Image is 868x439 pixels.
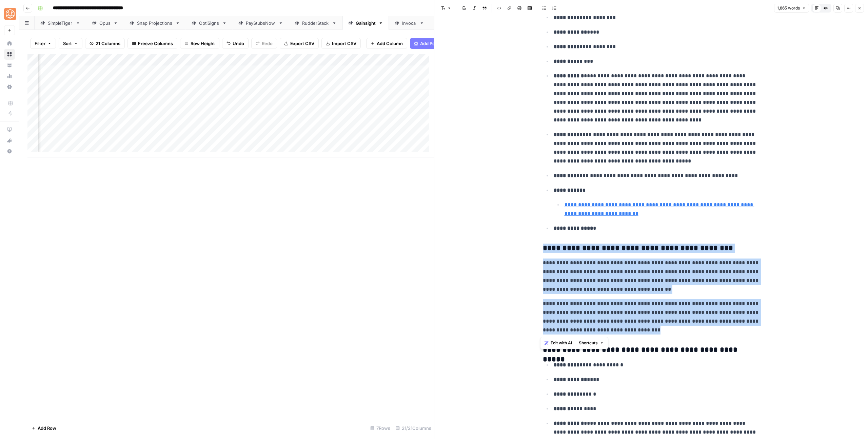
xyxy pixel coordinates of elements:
span: Row Height [191,40,215,47]
div: Opus [99,20,111,26]
div: 7 Rows [368,423,393,434]
span: Freeze Columns [138,40,173,47]
a: Gainsight [342,16,389,30]
a: Settings [4,81,15,92]
button: Filter [30,38,56,49]
button: Shortcuts [576,339,607,347]
div: PayStubsNow [246,20,276,26]
span: Add Column [377,40,403,47]
button: Add Row [27,423,60,434]
div: RudderStack [302,20,329,26]
button: Add Column [366,38,407,49]
button: Redo [251,38,277,49]
a: PayStubsNow [233,16,289,30]
a: OptiSigns [186,16,233,30]
span: Filter [35,40,45,47]
a: SimpleTiger [35,16,86,30]
a: Snap Projections [124,16,186,30]
button: Undo [222,38,249,49]
div: 21/21 Columns [393,423,434,434]
span: Edit with AI [551,340,572,346]
button: Help + Support [4,146,15,157]
span: Import CSV [332,40,356,47]
div: Invoca [402,20,417,26]
img: SimpleTiger Logo [4,8,16,20]
span: Undo [233,40,244,47]
a: Usage [4,71,15,81]
button: Add Power Agent [410,38,461,49]
span: Sort [63,40,72,47]
button: Freeze Columns [127,38,177,49]
span: Add Row [38,425,56,432]
button: What's new? [4,135,15,146]
a: Opus [86,16,124,30]
button: Edit with AI [542,339,575,347]
a: Browse [4,49,15,60]
button: 1,865 words [774,4,809,13]
button: 21 Columns [85,38,125,49]
button: Row Height [180,38,219,49]
div: Gainsight [356,20,376,26]
a: Your Data [4,60,15,71]
div: OptiSigns [199,20,219,26]
button: Export CSV [280,38,319,49]
span: Add Power Agent [420,40,457,47]
span: 21 Columns [96,40,120,47]
span: Redo [262,40,273,47]
span: Shortcuts [579,340,598,346]
a: AirOps Academy [4,124,15,135]
span: Export CSV [290,40,314,47]
div: SimpleTiger [48,20,73,26]
a: Home [4,38,15,49]
a: Invoca [389,16,430,30]
div: What's new? [4,135,15,146]
button: Workspace: SimpleTiger [4,5,15,22]
div: Snap Projections [137,20,173,26]
a: RudderStack [289,16,342,30]
button: Import CSV [321,38,361,49]
button: Sort [59,38,82,49]
a: VolunteerMatters [430,16,494,30]
span: 1,865 words [777,5,800,11]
